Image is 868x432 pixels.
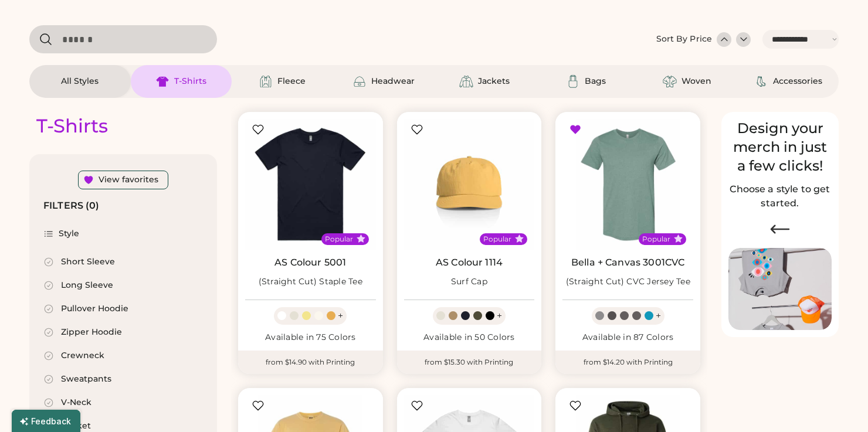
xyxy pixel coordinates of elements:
[61,397,91,409] div: V-Neck
[274,257,346,268] a: AS Colour 5001
[404,119,535,250] img: AS Colour 1114 Surf Cap
[515,234,524,243] button: Popular Style
[436,257,503,268] a: AS Colour 1114
[43,199,100,213] div: FILTERS (0)
[245,332,376,343] div: Available in 75 Colors
[397,351,542,374] div: from $15.30 with Printing
[656,309,661,322] div: +
[562,332,693,343] div: Available in 87 Colors
[61,326,122,338] div: Zipper Hoodie
[773,76,822,87] div: Accessories
[259,276,362,288] div: (Straight Cut) Staple Tee
[571,257,684,268] a: Bella + Canvas 3001CVC
[36,114,108,138] div: T-Shirts
[61,373,111,385] div: Sweatpants
[357,234,365,243] button: Popular Style
[325,234,353,244] div: Popular
[352,74,367,89] img: Headwear Icon
[61,350,104,362] div: Crewneck
[99,174,158,186] div: View favorites
[566,74,580,89] img: Bags Icon
[555,351,700,374] div: from $14.20 with Printing
[61,76,99,87] div: All Styles
[728,119,832,175] div: Design your merch in just a few clicks!
[674,234,683,243] button: Popular Style
[59,228,80,240] div: Style
[61,280,113,291] div: Long Sleeve
[585,76,606,87] div: Bags
[61,256,115,268] div: Short Sleeve
[404,332,535,343] div: Available in 50 Colors
[259,74,273,89] img: Fleece Icon
[681,76,711,87] div: Woven
[238,351,383,374] div: from $14.90 with Printing
[728,182,832,210] h2: Choose a style to get started.
[338,309,343,322] div: +
[155,74,169,89] img: T-Shirts Icon
[478,76,510,87] div: Jackets
[728,248,832,331] img: Image of Lisa Congdon Eye Print on T-Shirt and Hat
[459,74,473,89] img: Jackets Icon
[497,309,502,322] div: +
[566,276,690,288] div: (Straight Cut) CVC Jersey Tee
[174,76,206,87] div: T-Shirts
[483,234,511,244] div: Popular
[61,303,128,315] div: Pullover Hoodie
[754,74,768,89] img: Accessories Icon
[451,276,487,288] div: Surf Cap
[562,119,693,250] img: BELLA + CANVAS 3001CVC (Straight Cut) CVC Jersey Tee
[642,234,670,244] div: Popular
[245,119,376,250] img: AS Colour 5001 (Straight Cut) Staple Tee
[371,76,415,87] div: Headwear
[656,33,712,45] div: Sort By Price
[663,74,677,89] img: Woven Icon
[277,76,306,87] div: Fleece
